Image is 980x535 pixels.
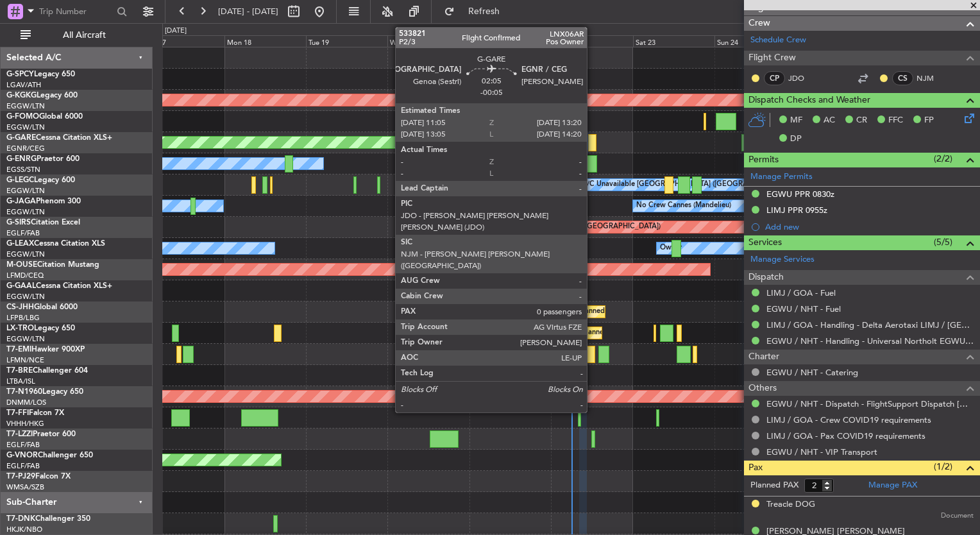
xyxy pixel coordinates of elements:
[39,2,113,21] input: Trip Number
[6,198,36,205] span: G-JAGA
[934,235,952,249] span: (5/5)
[868,479,917,492] a: Manage PAX
[748,270,784,285] span: Dispatch
[766,367,858,378] a: EGWU / NHT - Catering
[6,409,64,417] a: T7-FFIFalcon 7X
[766,498,815,511] div: Treacle DOG
[6,240,34,248] span: G-LEAX
[6,452,38,459] span: G-VNOR
[636,196,731,216] div: No Crew Cannes (Mandelieu)
[748,153,779,167] span: Permits
[6,440,40,450] a: EGLF/FAB
[14,25,139,46] button: All Aircraft
[748,16,770,31] span: Crew
[788,72,817,84] a: JDO
[633,35,714,47] div: Sat 23
[748,350,779,364] span: Charter
[748,93,870,108] span: Dispatch Checks and Weather
[6,92,37,99] span: G-KGKG
[6,155,37,163] span: G-ENRG
[766,189,834,200] div: EGWU PPR 0830z
[6,165,40,174] a: EGSS/STN
[6,367,88,375] a: T7-BREChallenger 604
[888,114,903,127] span: FFC
[6,240,105,248] a: G-LEAXCessna Citation XLS
[6,430,76,438] a: T7-LZZIPraetor 600
[6,71,75,78] a: G-SPCYLegacy 650
[6,346,31,353] span: T7-EMI
[766,430,925,441] a: LIMJ / GOA - Pax COVID19 requirements
[917,72,945,84] a: NJM
[790,114,802,127] span: MF
[6,282,112,290] a: G-GAALCessna Citation XLS+
[748,51,796,65] span: Flight Crew
[551,35,632,47] div: Fri 22
[6,313,40,323] a: LFPB/LBG
[766,414,931,425] a: LIMJ / GOA - Crew COVID19 requirements
[142,35,224,47] div: Sun 17
[790,133,802,146] span: DP
[6,409,29,417] span: T7-FFI
[6,207,45,217] a: EGGW/LTN
[6,250,45,259] a: EGGW/LTN
[766,319,974,330] a: LIMJ / GOA - Handling - Delta Aerotaxi LIMJ / [GEOGRAPHIC_DATA]
[6,398,46,407] a: DNMM/LOS
[438,1,515,22] button: Refresh
[6,144,45,153] a: EGNR/CEG
[750,171,813,183] a: Manage Permits
[748,235,782,250] span: Services
[6,134,112,142] a: G-GARECessna Citation XLS+
[6,176,34,184] span: G-LEGC
[750,34,806,47] a: Schedule Crew
[766,303,841,314] a: EGWU / NHT - Fuel
[6,325,34,332] span: LX-TRO
[6,461,40,471] a: EGLF/FAB
[765,221,974,232] div: Add new
[764,71,785,85] div: CP
[582,175,790,194] div: A/C Unavailable [GEOGRAPHIC_DATA] ([GEOGRAPHIC_DATA])
[6,525,42,534] a: HKJK/NBO
[941,511,974,522] span: Document
[6,101,45,111] a: EGGW/LTN
[33,31,135,40] span: All Aircraft
[766,335,974,346] a: EGWU / NHT - Handling - Universal Northolt EGWU / NHT
[6,515,90,523] a: T7-DNKChallenger 350
[748,381,777,396] span: Others
[6,303,78,311] a: CS-JHHGlobal 6000
[306,35,387,47] div: Tue 19
[6,419,44,429] a: VHHH/HKG
[6,473,35,480] span: T7-PJ29
[6,219,80,226] a: G-SIRSCitation Excel
[6,92,78,99] a: G-KGKGLegacy 600
[6,113,83,121] a: G-FOMOGlobal 6000
[6,377,35,386] a: LTBA/ISL
[714,35,796,47] div: Sun 24
[6,198,81,205] a: G-JAGAPhenom 300
[387,35,469,47] div: Wed 20
[766,398,974,409] a: EGWU / NHT - Dispatch - FlightSupport Dispatch [GEOGRAPHIC_DATA]
[582,323,784,343] div: Planned Maint [GEOGRAPHIC_DATA] ([GEOGRAPHIC_DATA])
[218,6,278,17] span: [DATE] - [DATE]
[660,239,682,258] div: Owner
[824,114,835,127] span: AC
[750,253,815,266] a: Manage Services
[6,367,33,375] span: T7-BRE
[6,71,34,78] span: G-SPCY
[6,452,93,459] a: G-VNORChallenger 650
[6,346,85,353] a: T7-EMIHawker 900XP
[165,26,187,37] div: [DATE]
[6,155,80,163] a: G-ENRGPraetor 600
[6,388,42,396] span: T7-N1960
[6,261,37,269] span: M-OUSE
[500,217,661,237] div: Unplanned Maint Oxford ([GEOGRAPHIC_DATA])
[6,388,83,396] a: T7-N1960Legacy 650
[6,334,45,344] a: EGGW/LTN
[6,176,75,184] a: G-LEGCLegacy 600
[6,282,36,290] span: G-GAAL
[416,175,618,194] div: Planned Maint [GEOGRAPHIC_DATA] ([GEOGRAPHIC_DATA])
[6,325,75,332] a: LX-TROLegacy 650
[6,303,34,311] span: CS-JHH
[6,113,39,121] span: G-FOMO
[469,35,551,47] div: Thu 21
[6,80,41,90] a: LGAV/ATH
